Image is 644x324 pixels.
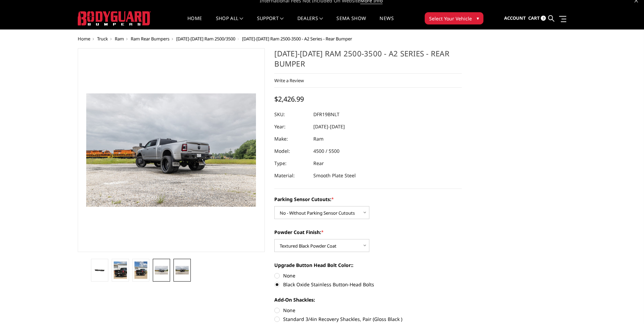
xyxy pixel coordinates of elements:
button: Select Your Vehicle [425,12,483,24]
a: 2019-2025 Ram 2500-3500 - A2 Series - Rear Bumper [78,48,265,252]
a: Write a Review [274,77,304,84]
iframe: Chat Widget [610,291,644,324]
a: [DATE]-[DATE] Ram 2500/3500 [176,36,235,42]
dd: 4500 / 5500 [313,145,339,157]
a: Support [257,16,284,29]
dd: Smooth Plate Steel [313,169,356,182]
a: News [380,16,393,29]
span: ▾ [477,15,479,22]
span: $2,426.99 [274,94,304,104]
dd: Rear [313,157,324,169]
img: 2019-2025 Ram 2500-3500 - A2 Series - Rear Bumper [134,262,148,279]
label: Standard 3/4in Recovery Shackles, Pair (Gloss Black ) [274,316,462,323]
a: Ram Rear Bumpers [131,36,169,42]
dd: DFR19BNLT [313,108,339,121]
label: Parking Sensor Cutouts: [274,196,462,203]
img: 2019-2025 Ram 2500-3500 - A2 Series - Rear Bumper [93,267,106,273]
a: SEMA Show [336,16,366,29]
a: Ram [115,36,124,42]
dt: Year: [274,121,308,133]
dt: Model: [274,145,308,157]
h1: [DATE]-[DATE] Ram 2500-3500 - A2 Series - Rear Bumper [274,48,462,74]
label: Add-On Shackles: [274,296,462,303]
label: None [274,307,462,314]
label: Black Oxide Stainless Button-Head Bolts [274,281,462,288]
a: Home [78,36,90,42]
a: Cart 3 [528,9,546,28]
dt: Make: [274,133,308,145]
dt: Material: [274,169,308,182]
span: Cart [528,15,540,21]
span: [DATE]-[DATE] Ram 2500-3500 - A2 Series - Rear Bumper [242,36,352,42]
a: Home [187,16,202,29]
img: 2019-2025 Ram 2500-3500 - A2 Series - Rear Bumper [114,262,127,279]
span: 3 [541,16,546,21]
img: BODYGUARD BUMPERS [78,11,151,25]
a: Truck [97,36,108,42]
span: Account [504,15,526,21]
dt: SKU: [274,108,308,121]
img: 2019-2025 Ram 2500-3500 - A2 Series - Rear Bumper [176,266,189,275]
a: Dealers [297,16,323,29]
dd: Ram [313,133,324,145]
label: Powder Coat Finish: [274,229,462,236]
a: shop all [216,16,243,29]
label: Upgrade Button Head Bolt Color:: [274,262,462,269]
span: Select Your Vehicle [429,15,472,22]
dt: Type: [274,157,308,169]
a: Account [504,9,526,28]
label: None [274,272,462,279]
img: 2019-2025 Ram 2500-3500 - A2 Series - Rear Bumper [155,266,168,275]
dd: [DATE]-[DATE] [313,121,345,133]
